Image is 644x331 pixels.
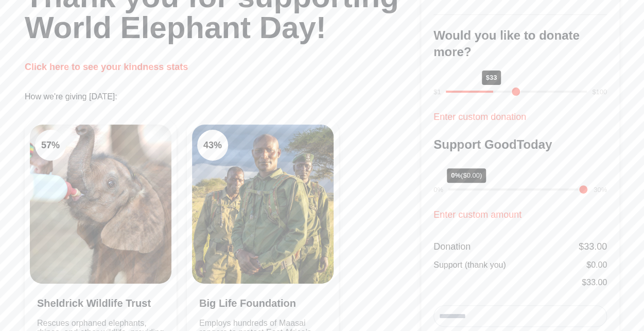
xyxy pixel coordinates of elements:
div: 0% [433,185,443,195]
h3: Would you like to donate more? [433,27,607,60]
a: Enter custom donation [433,112,526,122]
p: How we're giving [DATE]: [25,91,421,103]
span: 33.00 [586,278,607,287]
img: Clean Cooking Alliance [192,125,334,284]
div: $33 [482,71,501,85]
div: Support (thank you) [433,259,506,271]
a: Enter custom amount [433,210,521,220]
div: $ [582,276,607,289]
div: 43 % [197,130,228,161]
div: 57 % [35,130,66,161]
div: $1 [433,87,441,97]
div: $ [579,239,607,254]
div: Donation [433,239,471,254]
span: 0.00 [591,260,607,269]
a: Click here to see your kindness stats [25,62,188,72]
img: Clean Air Task Force [30,125,171,284]
h3: Big Life Foundation [199,296,326,310]
span: 33.00 [584,241,607,252]
div: 30% [594,185,607,195]
span: ($0.00) [461,171,482,179]
h3: Sheldrick Wildlife Trust [37,296,164,310]
div: $ [586,259,607,271]
h3: Support GoodToday [433,136,607,153]
div: $100 [592,87,607,97]
div: 0% [447,168,486,183]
